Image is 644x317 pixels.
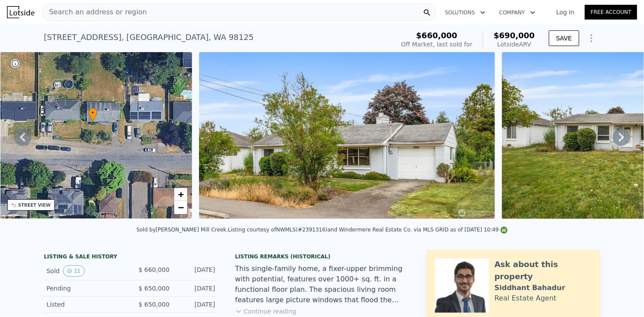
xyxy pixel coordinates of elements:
[63,265,84,277] button: View historical data
[42,7,147,17] span: Search an address or region
[549,30,579,46] button: SAVE
[139,285,169,292] span: $ 650,000
[401,40,472,49] div: Off Market, last sold for
[46,265,124,277] div: Sold
[89,109,97,117] span: •
[18,202,51,208] div: STREET VIEW
[176,265,215,277] div: [DATE]
[438,5,492,20] button: Solutions
[416,31,458,40] span: $660,000
[495,293,557,304] div: Real Estate Agent
[7,6,34,18] img: Lotside
[44,31,254,43] div: [STREET_ADDRESS] , [GEOGRAPHIC_DATA] , WA 98125
[46,284,124,293] div: Pending
[176,284,215,293] div: [DATE]
[176,300,215,309] div: [DATE]
[46,300,124,309] div: Listed
[546,8,585,17] a: Log In
[178,189,184,200] span: +
[235,307,296,316] button: Continue reading
[174,201,187,214] a: Zoom out
[492,5,542,20] button: Company
[585,5,637,20] a: Free Account
[139,301,169,308] span: $ 650,000
[495,283,565,293] div: Siddhant Bahadur
[178,202,184,213] span: −
[583,30,600,47] button: Show Options
[494,40,535,49] div: Lotside ARV
[495,258,591,283] div: Ask about this property
[199,52,495,219] img: Sale: 167036927 Parcel: 97745931
[136,227,228,233] div: Sold by [PERSON_NAME] Mill Creek .
[89,108,97,123] div: •
[139,266,169,273] span: $ 660,000
[235,253,409,260] div: Listing Remarks (Historical)
[174,188,187,201] a: Zoom in
[494,31,535,40] span: $690,000
[228,227,508,233] div: Listing courtesy of NWMLS (#2391316) and Windermere Real Estate Co. via MLS GRID as of [DATE] 10:49
[44,253,218,262] div: LISTING & SALE HISTORY
[235,264,409,305] div: This single-family home, a fixer-upper brimming with potential, features over 1000+ sq. ft. in a ...
[501,227,508,234] img: NWMLS Logo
